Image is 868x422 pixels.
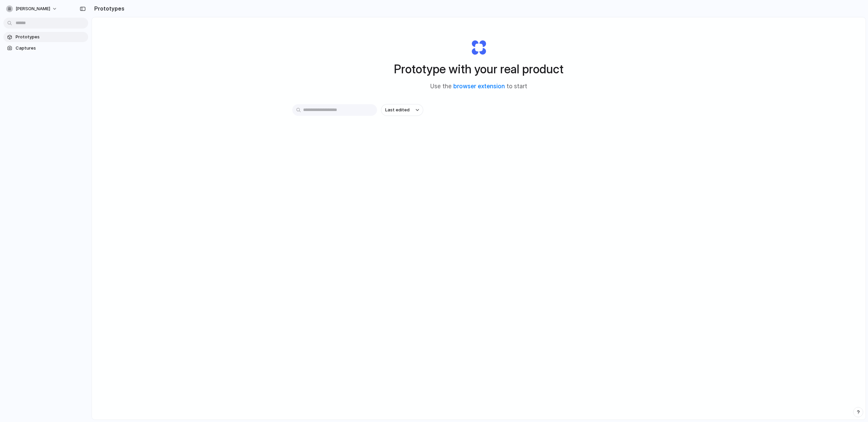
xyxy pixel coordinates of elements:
[430,82,527,91] span: Use the to start
[394,60,564,78] h1: Prototype with your real product
[3,32,88,42] a: Prototypes
[16,45,85,52] span: Captures
[92,4,124,13] h2: Prototypes
[381,104,423,116] button: Last edited
[453,83,505,90] a: browser extension
[385,107,410,113] span: Last edited
[3,43,88,53] a: Captures
[3,3,61,14] button: [PERSON_NAME]
[16,34,85,40] span: Prototypes
[16,5,50,12] span: [PERSON_NAME]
